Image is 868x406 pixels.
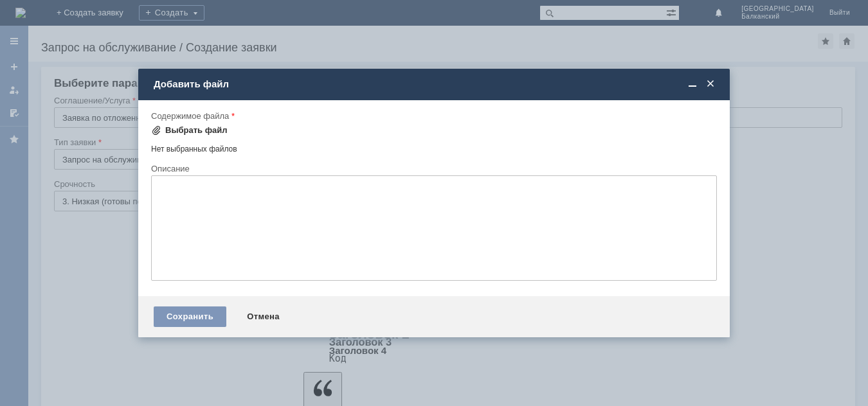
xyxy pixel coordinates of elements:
[151,139,717,154] div: Нет выбранных файлов
[154,78,717,90] div: Добавить файл
[151,164,714,173] div: Описание
[151,112,714,120] div: Содержимое файла
[686,78,699,90] span: Свернуть (Ctrl + M)
[165,125,228,136] div: Выбрать файл
[5,5,188,26] div: Добрый день! Прошу удалить отложенный чек от [DATE]
[704,78,717,90] span: Закрыть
